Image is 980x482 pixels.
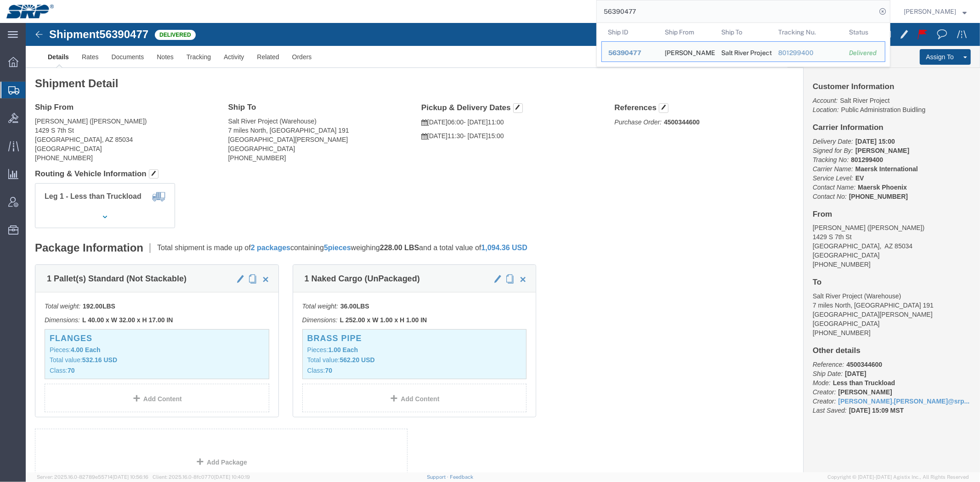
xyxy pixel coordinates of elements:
iframe: FS Legacy Container [26,23,980,472]
span: Client: 2025.16.0-8fc0770 [153,474,250,480]
th: Ship From [658,23,715,41]
div: 801299400 [778,48,837,58]
button: [PERSON_NAME] [903,6,967,17]
span: Marissa Camacho [904,6,956,17]
span: [DATE] 10:56:16 [113,474,148,480]
th: Ship To [715,23,772,41]
img: logo [6,5,54,18]
input: Search for shipment number, reference number [597,0,876,22]
a: Feedback [450,474,473,480]
th: Ship ID [601,23,658,41]
th: Tracking Nu. [772,23,843,41]
span: [DATE] 10:40:19 [214,474,250,480]
span: Server: 2025.16.0-82789e55714 [37,474,148,480]
th: Status [843,23,885,41]
span: Copyright © [DATE]-[DATE] Agistix Inc., All Rights Reserved [827,473,969,481]
span: 56390477 [608,49,641,56]
a: Support [427,474,450,480]
div: Thomas Pipe [665,42,709,62]
div: Salt River Project [721,42,765,62]
div: 56390477 [608,48,652,58]
table: Search Results [601,23,890,67]
div: Delivered [849,48,878,58]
